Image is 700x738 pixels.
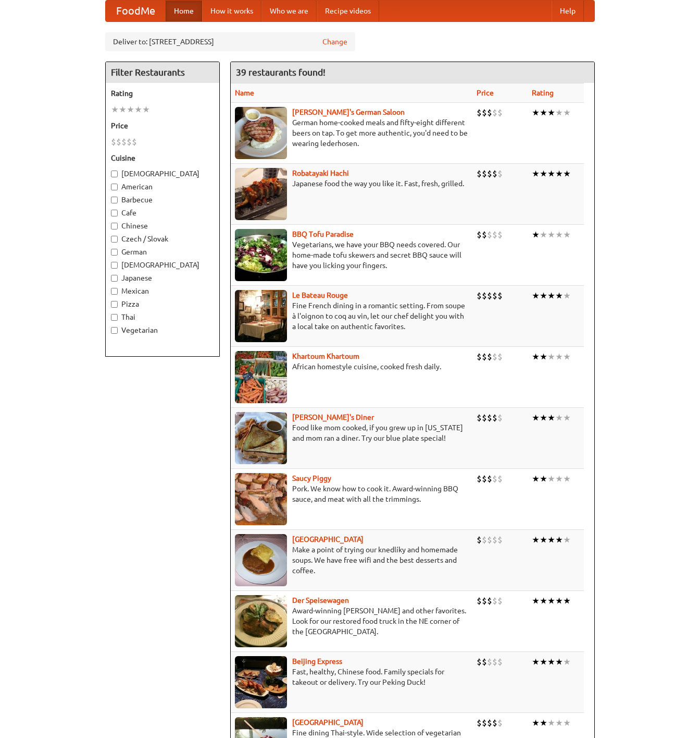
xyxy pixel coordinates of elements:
li: $ [492,412,497,424]
li: $ [477,534,482,546]
a: [PERSON_NAME]'s Diner [292,413,374,421]
a: How it works [202,1,261,21]
li: $ [492,473,497,485]
li: ★ [532,534,540,546]
input: American [111,184,118,190]
li: ★ [547,168,555,179]
li: $ [487,290,492,301]
li: ★ [547,229,555,240]
li: $ [482,229,487,240]
b: Der Speisewagen [292,596,349,604]
li: $ [497,290,503,301]
a: Rating [532,89,554,97]
label: Chinese [111,221,214,231]
li: $ [497,656,503,668]
input: Cafe [111,210,118,216]
li: ★ [540,351,547,362]
a: Robatayaki Hachi [292,169,349,177]
li: $ [482,168,487,179]
li: ★ [563,595,571,607]
a: Recipe videos [317,1,379,21]
li: $ [487,229,492,240]
li: $ [482,290,487,301]
input: [DEMOGRAPHIC_DATA] [111,262,118,269]
li: $ [487,473,492,485]
li: ★ [555,656,563,668]
li: $ [487,412,492,424]
img: saucy.jpg [235,473,287,525]
p: Food like mom cooked, if you grew up in [US_STATE] and mom ran a diner. Try our blue plate special! [235,422,468,443]
label: American [111,182,214,192]
li: $ [482,107,487,118]
p: Make a point of trying our knedlíky and homemade soups. We have free wifi and the best desserts a... [235,545,468,576]
p: African homestyle cuisine, cooked fresh daily. [235,361,468,372]
a: Khartoum Khartoum [292,352,359,360]
li: ★ [547,290,555,301]
a: Help [552,1,584,21]
li: ★ [563,107,571,118]
li: ★ [563,168,571,179]
li: $ [487,656,492,668]
li: ★ [540,229,547,240]
li: ★ [555,351,563,362]
li: ★ [540,107,547,118]
p: Fast, healthy, Chinese food. Family specials for takeout or delivery. Try our Peking Duck! [235,667,468,687]
img: khartoum.jpg [235,351,287,403]
li: $ [497,168,503,179]
li: ★ [540,412,547,424]
li: $ [482,534,487,546]
li: ★ [555,534,563,546]
li: $ [477,595,482,607]
li: ★ [540,656,547,668]
li: $ [497,412,503,424]
li: $ [482,717,487,729]
label: Czech / Slovak [111,234,214,244]
li: $ [482,595,487,607]
li: ★ [547,656,555,668]
li: $ [492,717,497,729]
label: German [111,247,214,257]
input: Mexican [111,288,118,295]
a: BBQ Tofu Paradise [292,230,354,238]
li: ★ [563,290,571,301]
h4: Filter Restaurants [106,62,219,83]
li: ★ [547,351,555,362]
li: $ [497,534,503,546]
b: Saucy Piggy [292,474,331,482]
li: ★ [532,595,540,607]
li: $ [121,136,127,148]
li: $ [477,107,482,118]
li: ★ [540,473,547,485]
input: Japanese [111,275,118,282]
li: $ [492,290,497,301]
b: Le Bateau Rouge [292,291,348,299]
li: ★ [563,229,571,240]
li: ★ [563,351,571,362]
li: $ [477,473,482,485]
label: Japanese [111,273,214,283]
label: Cafe [111,208,214,218]
a: Beijing Express [292,657,342,666]
a: [GEOGRAPHIC_DATA] [292,718,364,727]
p: Pork. We know how to cook it. Award-winning BBQ sauce, and meat with all the trimmings. [235,483,468,504]
li: ★ [532,107,540,118]
li: ★ [532,656,540,668]
p: Fine French dining in a romantic setting. From soupe à l'oignon to coq au vin, let our chef delig... [235,300,468,332]
a: Name [235,89,254,97]
img: tofuparadise.jpg [235,229,287,281]
input: [DEMOGRAPHIC_DATA] [111,171,118,177]
li: $ [487,168,492,179]
li: $ [497,595,503,607]
li: $ [477,229,482,240]
li: ★ [111,104,119,115]
li: $ [492,229,497,240]
input: Pizza [111,301,118,308]
li: $ [492,351,497,362]
li: ★ [555,595,563,607]
a: FoodMe [106,1,166,21]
